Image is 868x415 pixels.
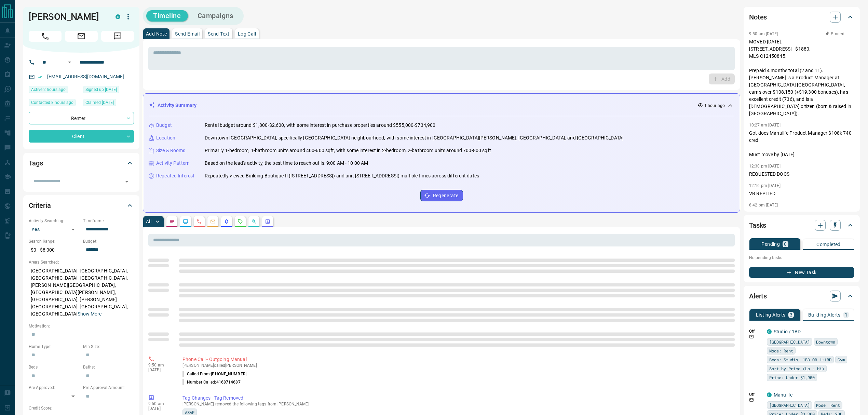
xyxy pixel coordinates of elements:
div: Wed Sep 27 2023 [83,99,134,108]
p: Called From: [182,371,246,377]
p: 8:42 pm [DATE] [749,203,778,207]
p: 10:27 am [DATE] [749,123,781,128]
div: Client [29,130,134,143]
div: Tasks [749,217,854,233]
svg: Email Verified [38,75,42,79]
div: Activity Summary1 hour ago [149,99,734,112]
p: $0 - $8,000 [29,244,80,256]
p: VR REPLIED [749,190,854,197]
span: 4168714687 [216,380,241,385]
p: 1 [845,312,847,317]
a: Studio / 1BD [774,329,801,334]
p: Building Alerts [808,312,841,317]
p: Tag Changes - Tag Removed [182,394,732,402]
span: Price: Under $1,900 [769,374,815,381]
p: 9:50 am [148,363,172,367]
button: Show More [78,310,101,318]
p: Beds: [29,364,80,370]
p: 9:50 am [148,401,172,406]
span: Claimed [DATE] [85,99,114,106]
p: Off [749,328,763,334]
p: [DATE] [148,406,172,411]
h2: Tasks [749,220,766,231]
svg: Listing Alerts [224,219,229,224]
p: [PERSON_NAME] called [PERSON_NAME] [182,363,732,368]
h1: [PERSON_NAME] [29,11,105,22]
div: Tue Oct 14 2025 [29,86,80,95]
p: Min Size: [83,344,134,350]
svg: Email [749,334,754,339]
div: Tue Oct 14 2025 [29,99,80,108]
p: [GEOGRAPHIC_DATA], [GEOGRAPHIC_DATA], [GEOGRAPHIC_DATA], [GEOGRAPHIC_DATA], [PERSON_NAME][GEOGRAP... [29,265,134,320]
p: 12:16 pm [DATE] [749,183,781,188]
span: Sort by Price (Lo - Hi) [769,365,824,372]
p: Location [156,134,175,142]
span: Beds: Studio, 1BD OR 1+1BD [769,356,831,363]
p: Baths: [83,364,134,370]
p: Search Range: [29,238,80,244]
h2: Criteria [29,200,51,211]
p: Repeatedly viewed Building Boutique II ([STREET_ADDRESS]) and unit [STREET_ADDRESS]) multiple tim... [205,172,479,179]
p: Phone Call - Outgoing Manual [182,356,732,363]
p: Repeated Interest [156,172,194,179]
span: [GEOGRAPHIC_DATA] [769,402,810,409]
p: Primarily 1-bedroom, 1-bathroom units around 400-600 sqft, with some interest in 2-bedroom, 2-bat... [205,147,491,154]
p: Rental budget around $1,800-$2,600, with some interest in purchase properties around $555,000-$73... [205,122,435,129]
p: Areas Searched: [29,259,134,265]
svg: Calls [196,219,202,224]
div: Criteria [29,197,134,214]
p: 3 [790,312,792,317]
span: Mode: Rent [769,347,793,354]
p: MOVED [DATE]. [STREET_ADDRESS] - $1880. MLS C12450845. Prepaid 4 months total (2 and 11). [PERSON... [749,38,854,117]
span: Contacted 8 hours ago [31,99,73,106]
p: No pending tasks [749,253,854,263]
p: Pre-Approved: [29,385,80,391]
p: Actively Searching: [29,218,80,224]
p: Motivation: [29,323,134,329]
p: Budget: [83,238,134,244]
div: Tue Sep 26 2023 [83,86,134,95]
span: Gym [838,356,845,363]
span: Call [29,31,62,42]
p: Got docs Manulife Product Manager $108k 740 cred Must move by [DATE] [749,130,854,158]
a: Manulife [774,392,792,398]
div: Yes [29,224,80,235]
span: Active 2 hours ago [31,86,66,93]
p: Downtown [GEOGRAPHIC_DATA], specifically [GEOGRAPHIC_DATA] neighbourhood, with some interest in [... [205,134,624,142]
p: 12:30 pm [DATE] [749,164,781,169]
p: 9:50 am [DATE] [749,31,778,36]
h2: Notes [749,12,767,23]
p: REQUESTED DOCS [749,171,854,178]
button: Pinned [825,31,845,37]
svg: Notes [169,219,175,224]
span: Email [65,31,98,42]
a: [EMAIL_ADDRESS][DOMAIN_NAME] [47,74,124,79]
div: Tags [29,155,134,171]
span: Mode: Rent [816,402,840,409]
p: 1 hour ago [704,103,725,109]
p: Based on the lead's activity, the best time to reach out is: 9:00 AM - 10:00 AM [205,160,368,167]
p: Off [749,391,763,398]
span: [GEOGRAPHIC_DATA] [769,338,810,345]
div: condos.ca [116,14,120,19]
div: Renter [29,112,134,124]
span: Signed up [DATE] [85,86,117,93]
svg: Emails [210,219,216,224]
svg: Opportunities [251,219,257,224]
p: Completed [816,242,841,247]
svg: Requests [238,219,243,224]
p: Pre-Approval Amount: [83,385,134,391]
div: Alerts [749,288,854,304]
h2: Tags [29,158,43,169]
p: Send Email [175,31,200,36]
p: Credit Score: [29,405,134,411]
button: Open [122,177,132,186]
p: Listing Alerts [756,312,786,317]
p: Activity Pattern [156,160,190,167]
p: Number Called: [182,379,241,385]
p: Send Text [208,31,230,36]
p: [PERSON_NAME] removed the following tags from [PERSON_NAME] [182,402,732,406]
p: All [146,219,151,224]
button: Regenerate [420,190,463,201]
p: [DATE] [148,367,172,372]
